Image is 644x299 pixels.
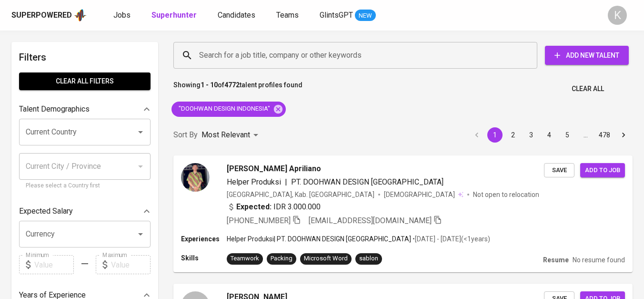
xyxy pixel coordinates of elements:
[224,81,240,89] b: 4772
[134,227,147,241] button: Open
[227,234,411,244] p: Helper Produksi | PT. DOOHWAN DESIGN [GEOGRAPHIC_DATA]
[468,127,633,143] nav: pagination navigation
[19,72,151,90] button: Clear All filters
[171,102,286,117] div: "DOOHWAN DESIGN INDONESIA"
[227,201,321,213] div: IDR 3.000.000
[473,190,539,199] p: Not open to relocation
[151,10,197,20] b: Superhunter
[181,163,210,192] img: 69c6f649-ef66-403a-af58-b4b41b9c96f7.jpg
[113,10,132,21] a: Jobs
[487,127,503,143] button: page 1
[19,206,73,217] p: Expected Salary
[231,254,259,263] div: Teamwork
[320,10,353,20] span: GlintsGPT
[173,80,302,98] p: Showing of talent profiles found
[309,216,432,225] span: [EMAIL_ADDRESS][DOMAIN_NAME]
[505,127,521,143] button: Go to page 2
[227,163,321,175] span: [PERSON_NAME] Apriliano
[218,10,255,20] span: Candidates
[572,83,604,95] span: Clear All
[585,165,620,176] span: Add to job
[542,127,557,143] button: Go to page 4
[523,127,539,143] button: Go to page 3
[271,254,292,263] div: Packing
[34,255,74,274] input: Value
[355,11,376,21] span: NEW
[181,234,227,244] p: Experiences
[616,127,631,143] button: Go to next page
[173,155,633,272] a: [PERSON_NAME] AprilianoHelper Produksi|PT. DOOHWAN DESIGN [GEOGRAPHIC_DATA][GEOGRAPHIC_DATA], Kab...
[578,130,593,140] div: …
[173,129,198,141] p: Sort By
[291,177,443,186] span: PT. DOOHWAN DESIGN [GEOGRAPHIC_DATA]
[608,6,627,25] div: K
[320,10,376,21] a: GlintsGPT NEW
[285,176,287,188] span: |
[543,255,569,265] p: Resume
[227,177,281,186] span: Helper Produksi
[74,8,87,22] img: app logo
[384,190,456,199] span: [DEMOGRAPHIC_DATA]
[276,10,301,21] a: Teams
[19,103,90,115] p: Talent Demographics
[11,8,87,22] a: Superpoweredapp logo
[201,126,262,144] div: Most Relevant
[549,165,570,176] span: Save
[19,100,151,119] div: Talent Demographics
[26,181,144,191] p: Please select a Country first
[304,254,348,263] div: Microsoft Word
[544,163,574,178] button: Save
[151,10,199,21] a: Superhunter
[19,50,151,65] h6: Filters
[19,202,151,221] div: Expected Salary
[111,255,151,274] input: Value
[573,255,625,265] p: No resume found
[359,254,378,263] div: sablon
[553,50,621,62] span: Add New Talent
[181,253,227,263] p: Skills
[411,234,490,244] p: • [DATE] - [DATE] ( <1 years )
[580,163,625,178] button: Add to job
[545,46,629,65] button: Add New Talent
[113,10,131,20] span: Jobs
[134,125,147,139] button: Open
[201,81,218,89] b: 1 - 10
[11,10,72,21] div: Superpowered
[568,80,608,98] button: Clear All
[27,75,143,87] span: Clear All filters
[171,104,276,113] span: "DOOHWAN DESIGN INDONESIA"
[227,190,374,199] div: [GEOGRAPHIC_DATA], Kab. [GEOGRAPHIC_DATA]
[236,201,272,213] b: Expected:
[201,129,250,141] p: Most Relevant
[560,127,575,143] button: Go to page 5
[276,10,299,20] span: Teams
[227,216,291,225] span: [PHONE_NUMBER]
[218,10,257,21] a: Candidates
[596,127,613,143] button: Go to page 478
